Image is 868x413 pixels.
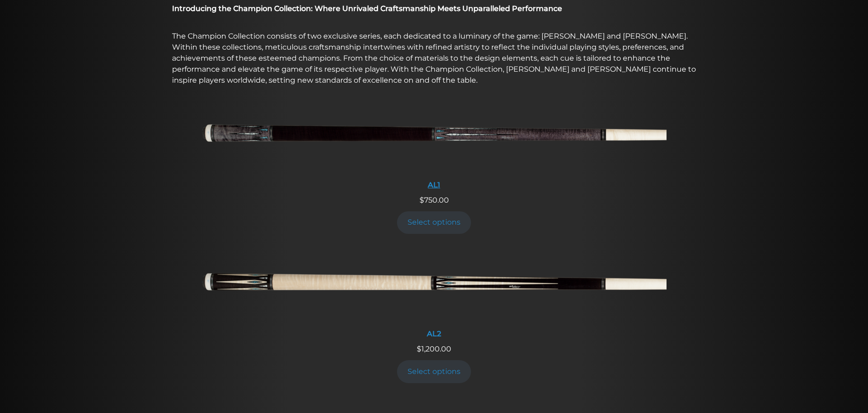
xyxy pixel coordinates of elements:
div: AL2 [202,329,667,338]
span: $ [420,196,424,204]
a: Add to cart: “AL2” [397,360,471,383]
img: AL1 [202,98,667,175]
strong: Introducing the Champion Collection: Where Unrivaled Craftsmanship Meets Unparalleled Performance [172,4,562,13]
a: AL2 AL2 [202,247,667,344]
a: Add to cart: “AL1” [397,211,471,234]
div: AL1 [202,181,667,189]
span: 1,200.00 [417,345,451,353]
a: AL1 AL1 [202,98,667,195]
img: AL2 [202,247,667,324]
span: $ [417,345,421,353]
p: The Champion Collection consists of two exclusive series, each dedicated to a luminary of the gam... [172,31,696,86]
span: 750.00 [420,196,449,204]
